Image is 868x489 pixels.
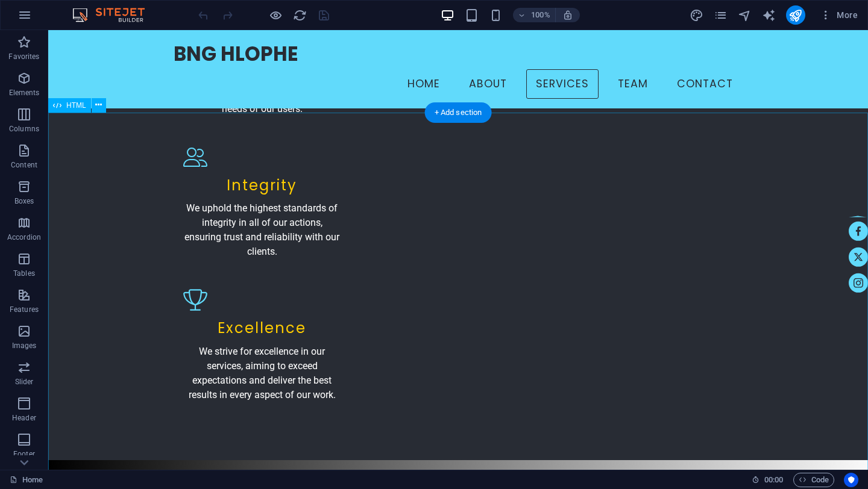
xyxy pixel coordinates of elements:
[69,8,160,22] img: Editor Logo
[292,8,307,22] button: reload
[799,473,829,487] span: Code
[12,413,36,423] p: Header
[786,5,805,25] button: publish
[11,160,37,170] p: Content
[844,473,858,487] button: Usercentrics
[268,8,283,22] button: Click here to leave preview mode and continue editing
[820,9,858,21] span: More
[738,8,752,22] i: Navigator
[425,102,492,123] div: + Add section
[793,473,834,487] button: Code
[531,8,550,22] h6: 100%
[714,8,728,22] button: pages
[690,8,704,22] button: design
[66,102,86,109] span: HTML
[762,8,776,22] i: AI Writer
[714,8,728,22] i: Pages (Ctrl+Alt+S)
[738,8,752,22] button: navigator
[12,341,37,350] p: Images
[752,473,784,487] h6: Session time
[15,377,34,387] p: Slider
[10,473,43,487] a: Click to cancel selection. Double-click to open Pages
[8,52,39,61] p: Favorites
[7,232,41,242] p: Accordion
[10,305,39,314] p: Features
[788,8,802,22] i: Publish
[773,475,775,484] span: :
[14,196,34,206] p: Boxes
[13,449,35,459] p: Footer
[513,8,556,22] button: 100%
[690,8,703,22] i: Design (Ctrl+Alt+Y)
[815,5,863,25] button: More
[9,88,40,98] p: Elements
[764,473,783,487] span: 00 00
[562,10,573,20] i: On resize automatically adjust zoom level to fit chosen device.
[9,124,39,134] p: Columns
[13,269,35,278] p: Tables
[762,8,776,22] button: text_generator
